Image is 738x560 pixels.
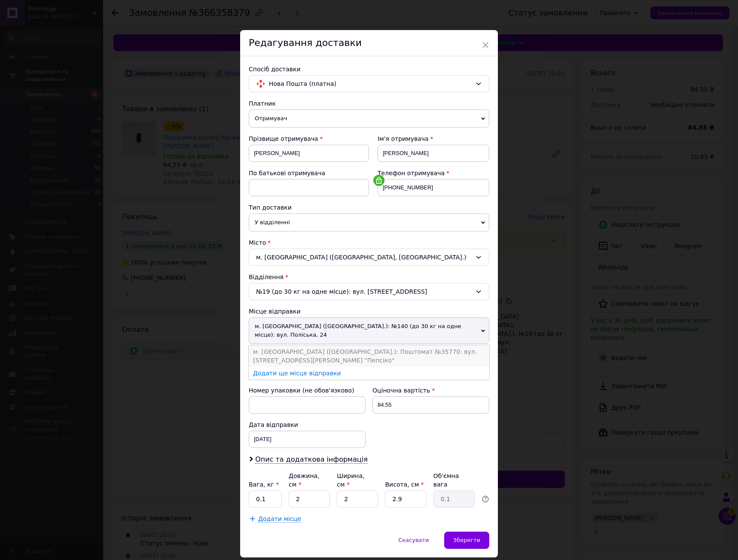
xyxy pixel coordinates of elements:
div: №19 (до 30 кг на одне місце): вул. [STREET_ADDRESS] [249,283,489,300]
label: Висота, см [385,481,424,488]
label: Вага, кг [249,481,279,488]
span: Нова Пошта (платна) [269,79,472,88]
div: Об'ємна вага [433,472,475,489]
span: × [482,38,489,52]
a: Додати ще місце відправки [253,370,341,377]
span: Тип доставки [249,204,292,211]
span: Отримувач [249,110,489,128]
span: Скасувати [398,537,429,543]
span: м. [GEOGRAPHIC_DATA] ([GEOGRAPHIC_DATA].): №140 (до 30 кг на одне місце): вул. Поліська, 24 [249,317,489,344]
div: Номер упаковки (не обов'язково) [249,386,366,395]
div: Місто [249,238,489,247]
span: По батькові отримувача [249,170,325,177]
span: У відділенні [249,213,489,231]
li: м. [GEOGRAPHIC_DATA] ([GEOGRAPHIC_DATA].): Поштомат №35770: вул. [STREET_ADDRESS][PERSON_NAME] "П... [249,345,489,367]
div: Відділення [249,273,489,281]
div: Спосіб доставки [249,65,489,73]
span: Зберегти [453,537,480,543]
label: Довжина, см [289,472,320,488]
label: Ширина, см [337,472,364,488]
div: м. [GEOGRAPHIC_DATA] ([GEOGRAPHIC_DATA], [GEOGRAPHIC_DATA].) [249,249,489,266]
div: Оціночна вартість [372,386,489,395]
div: Редагування доставки [240,30,498,56]
span: Платник [249,100,276,107]
span: Телефон отримувача [378,170,445,177]
span: Прізвище отримувача [249,135,318,142]
span: Додати місце [258,515,301,523]
input: +380 [378,179,489,196]
span: Місце відправки [249,308,301,315]
span: Ім'я отримувача [378,135,429,142]
div: Дата відправки [249,420,366,429]
span: Опис та додаткова інформація [255,455,368,464]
